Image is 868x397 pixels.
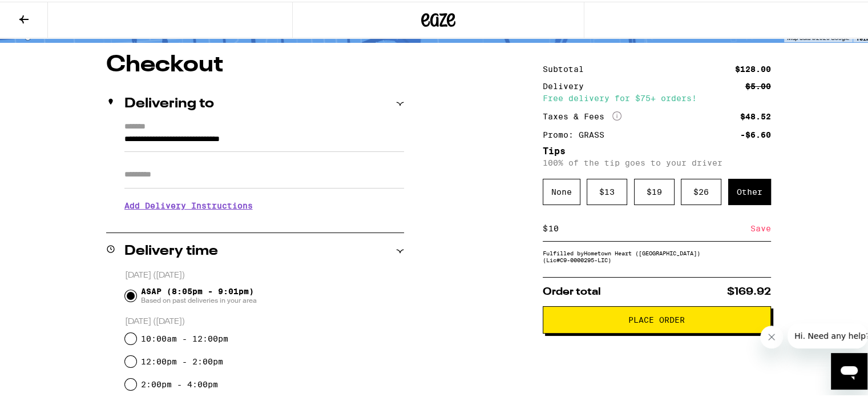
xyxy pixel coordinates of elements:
[543,157,771,166] p: 100% of the tip goes to your driver
[587,177,627,203] div: $ 13
[543,110,621,120] div: Taxes & Fees
[788,322,867,347] iframe: Message from company
[740,129,771,137] div: -$6.60
[141,294,257,303] span: Based on past deliveries in your area
[728,177,771,203] div: Other
[141,378,218,387] label: 2:00pm - 4:00pm
[124,95,214,109] h2: Delivering to
[543,63,592,71] div: Subtotal
[106,52,404,75] h1: Checkout
[124,217,404,226] p: We'll contact you at [PHONE_NUMBER] when we arrive
[727,285,771,295] span: $169.92
[543,285,601,295] span: Order total
[125,315,404,326] p: [DATE] ([DATE])
[124,191,404,217] h3: Add Delivery Instructions
[634,177,675,203] div: $ 19
[125,268,404,279] p: [DATE] ([DATE])
[141,332,228,342] label: 10:00am - 12:00pm
[548,222,750,232] input: 0
[141,285,257,303] span: ASAP (8:05pm - 9:01pm)
[7,8,82,17] span: Hi. Need any help?
[543,304,771,332] button: Place Order
[543,177,580,203] div: None
[681,177,721,203] div: $ 26
[740,111,771,119] div: $48.52
[745,81,771,89] div: $5.00
[141,355,223,364] label: 12:00pm - 2:00pm
[124,243,218,256] h2: Delivery time
[628,314,685,322] span: Place Order
[543,93,771,101] div: Free delivery for $75+ orders!
[543,129,612,137] div: Promo: GRASS
[831,351,867,388] iframe: Button to launch messaging window
[543,214,548,239] div: $
[760,324,783,347] iframe: Close message
[543,81,592,89] div: Delivery
[543,248,771,262] div: Fulfilled by Hometown Heart ([GEOGRAPHIC_DATA]) (Lic# C9-0000295-LIC )
[543,145,771,154] h5: Tips
[735,63,771,71] div: $128.00
[750,214,771,239] div: Save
